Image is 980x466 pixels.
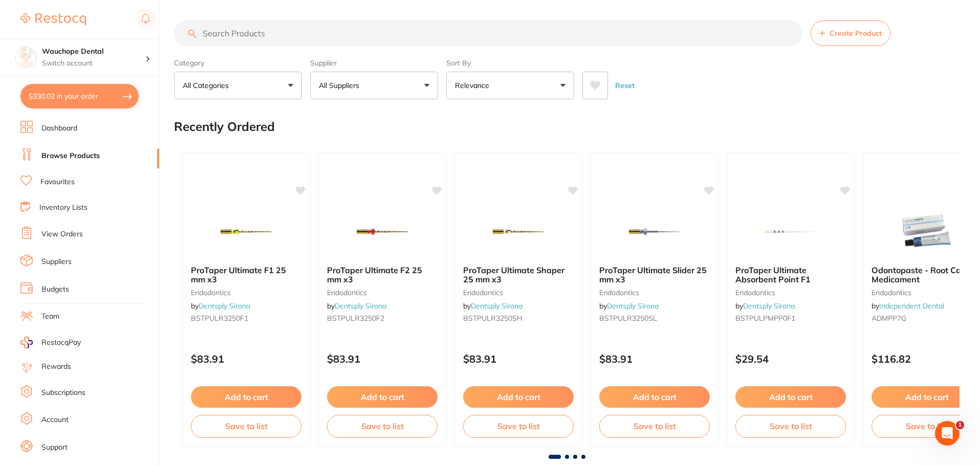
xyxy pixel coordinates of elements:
[599,289,710,297] small: endodontics
[16,47,36,68] img: Wauchope Dental
[174,120,275,134] h2: Recently Ordered
[327,314,438,322] small: BSTPULR3250F2
[879,301,944,310] a: Independent Dental
[41,442,68,453] a: Support
[463,415,574,437] button: Save to list
[41,388,85,398] a: Subscriptions
[463,353,574,365] p: $83.91
[446,72,574,99] button: Relevance
[41,257,72,267] a: Suppliers
[894,206,960,257] img: Odontopaste - Root Canal Medicament
[599,415,710,437] button: Save to list
[446,58,574,68] label: Sort By
[41,123,77,134] a: Dashboard
[455,80,493,91] p: Relevance
[20,84,139,108] button: $330.02 in your order
[735,386,846,408] button: Add to cart
[327,301,386,310] span: by
[174,58,302,68] label: Category
[327,289,438,297] small: endodontics
[463,265,574,284] b: ProTaper Ultimate Shaper 25 mm x3
[327,415,438,437] button: Save to list
[735,314,846,322] small: BSTPULPMPP0F1
[349,206,416,257] img: ProTaper Ultimate F2 25 mm x3
[191,289,301,297] small: endodontics
[599,301,659,310] span: by
[41,362,71,372] a: Rewards
[174,72,302,99] button: All Categories
[612,72,638,99] button: Reset
[199,301,250,310] a: Dentsply Sirona
[213,206,279,257] img: ProTaper Ultimate F1 25 mm x3
[599,353,710,365] p: $83.91
[40,177,75,187] a: Favourites
[607,301,659,310] a: Dentsply Sirona
[485,206,552,257] img: ProTaper Ultimate Shaper 25 mm x3
[191,314,301,322] small: BSTPULR3250F1
[743,301,795,310] a: Dentsply Sirona
[872,301,944,310] span: by
[191,301,250,310] span: by
[463,301,522,310] span: by
[599,314,710,322] small: BSTPULR3250SL
[735,289,846,297] small: endodontics
[599,265,710,284] b: ProTaper Ultimate Slider 25 mm x3
[327,353,438,365] p: $83.91
[20,337,81,348] a: RestocqPay
[735,265,846,284] b: ProTaper Ultimate Absorbent Point F1
[42,58,145,69] p: Switch account
[335,301,386,310] a: Dentsply Sirona
[956,421,964,429] span: 1
[310,72,438,99] button: All Suppliers
[20,8,86,31] a: Restocq Logo
[191,386,301,408] button: Add to cart
[183,80,233,91] p: All Categories
[41,284,69,295] a: Budgets
[327,265,438,284] b: ProTaper Ultimate F2 25 mm x3
[41,151,100,161] a: Browse Products
[471,301,522,310] a: Dentsply Sirona
[191,415,301,437] button: Save to list
[463,386,574,408] button: Add to cart
[830,29,882,37] span: Create Product
[20,337,33,348] img: RestocqPay
[735,353,846,365] p: $29.54
[39,203,88,213] a: Inventory Lists
[42,47,145,57] h4: Wauchope Dental
[327,386,438,408] button: Add to cart
[174,20,802,46] input: Search Products
[20,13,86,26] img: Restocq Logo
[41,229,83,239] a: View Orders
[935,421,960,446] iframe: Intercom live chat
[310,58,438,68] label: Supplier
[757,206,824,257] img: ProTaper Ultimate Absorbent Point F1
[621,206,688,257] img: ProTaper Ultimate Slider 25 mm x3
[463,314,574,322] small: BSTPULR3250SH
[735,301,795,310] span: by
[41,415,69,425] a: Account
[735,415,846,437] button: Save to list
[319,80,363,91] p: All Suppliers
[41,338,81,348] span: RestocqPay
[41,312,59,322] a: Team
[463,289,574,297] small: endodontics
[599,386,710,408] button: Add to cart
[191,353,301,365] p: $83.91
[191,265,301,284] b: ProTaper Ultimate F1 25 mm x3
[811,20,890,46] button: Create Product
